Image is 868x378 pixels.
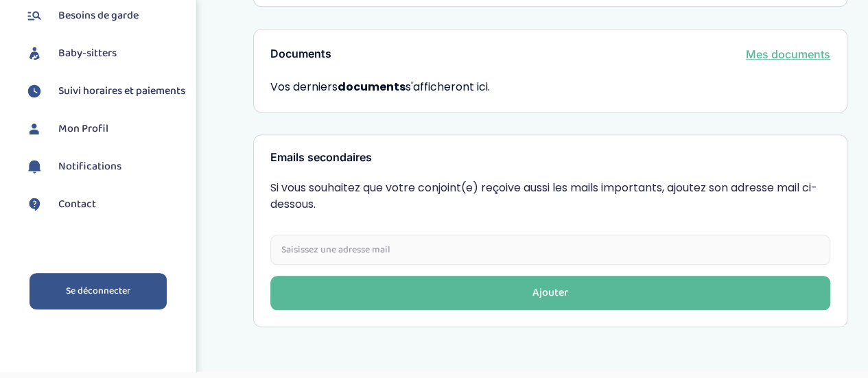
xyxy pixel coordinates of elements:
[24,119,185,139] a: Mon Profil
[24,119,45,139] img: profil.svg
[532,285,568,301] div: Ajouter
[58,196,96,213] span: Contact
[24,194,45,215] img: contact.svg
[24,43,185,64] a: Baby-sitters
[58,83,185,99] span: Suivi horaires et paiements
[270,276,830,310] button: Ajouter
[24,5,185,26] a: Besoins de garde
[24,156,45,177] img: notification.svg
[58,45,117,62] span: Baby-sitters
[30,273,167,309] a: Se déconnecter
[338,79,406,95] strong: documents
[24,194,185,215] a: Contact
[746,46,830,62] a: Mes documents
[270,235,830,265] input: Saisissez une adresse mail
[24,81,45,102] img: suivihoraire.svg
[58,8,139,24] span: Besoins de garde
[58,121,108,137] span: Mon Profil
[58,158,121,175] span: Notifications
[270,48,331,60] h3: Documents
[24,156,185,177] a: Notifications
[24,81,185,102] a: Suivi horaires et paiements
[270,180,830,213] p: Si vous souhaitez que votre conjoint(e) reçoive aussi les mails importants, ajoutez son adresse m...
[24,43,45,64] img: babysitters.svg
[270,152,830,164] h3: Emails secondaires
[270,79,830,95] span: Vos derniers s'afficheront ici.
[24,5,45,26] img: besoin.svg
